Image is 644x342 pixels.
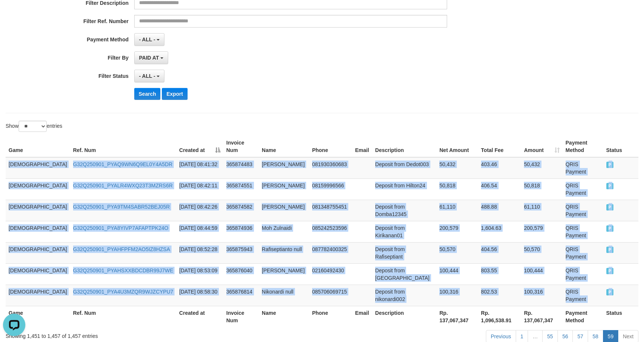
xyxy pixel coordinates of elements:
td: [DEMOGRAPHIC_DATA] [6,263,70,285]
td: 365874483 [223,157,259,179]
th: Description [372,306,436,327]
th: Game [6,306,70,327]
button: - ALL - [134,70,164,82]
label: Show entries [6,121,62,132]
th: Phone [309,306,352,327]
th: Name [259,136,309,157]
td: [DEMOGRAPHIC_DATA] [6,285,70,306]
td: QRIS Payment [563,157,603,179]
td: 081348755451 [309,200,352,221]
td: Deposit from Dedot003 [372,157,436,179]
td: 365875943 [223,242,259,263]
td: 085242523596 [309,221,352,242]
td: 365874936 [223,221,259,242]
td: [DATE] 08:52:28 [176,242,223,263]
a: G32Q250901_PYA9TM4SABR52BEJ05R [73,204,170,210]
th: Email [352,136,372,157]
td: QRIS Payment [563,200,603,221]
span: PAID AT [139,55,159,61]
td: 08159996566 [309,178,352,200]
td: Deposit from [GEOGRAPHIC_DATA] [372,263,436,285]
th: Net Amount [436,136,478,157]
a: G32Q250901_PYAHFPFM2AO5IZ8HZSA [73,246,170,252]
td: 087782400325 [309,242,352,263]
th: Status [603,136,639,157]
td: QRIS Payment [563,178,603,200]
th: Payment Method [563,136,603,157]
td: 365874551 [223,178,259,200]
td: 406.54 [478,178,521,200]
select: Showentries [19,121,47,132]
th: Invoice Num [223,306,259,327]
td: QRIS Payment [563,242,603,263]
td: Nikonardi null [259,285,309,306]
td: 404.56 [478,242,521,263]
td: 200,579 [521,221,562,242]
td: 02160492430 [309,263,352,285]
td: [PERSON_NAME] [259,157,309,179]
div: Showing 1,451 to 1,457 of 1,457 entries [6,329,263,340]
td: Rafiseptianto null [259,242,309,263]
th: Amount: activate to sort column ascending [521,136,562,157]
td: QRIS Payment [563,285,603,306]
th: Total Fee [478,136,521,157]
a: G32Q250901_PYAHSXXBDCDBR99J7WE [73,267,173,273]
th: Rp. 137,067,347 [436,306,478,327]
td: [DATE] 08:44:59 [176,221,223,242]
td: 50,818 [436,178,478,200]
th: Ref. Num [70,306,176,327]
span: PAID [606,225,614,232]
td: 50,818 [521,178,562,200]
td: [DEMOGRAPHIC_DATA] [6,178,70,200]
button: Open LiveChat chat widget [3,3,25,25]
td: Deposit from nikonardi002 [372,285,436,306]
th: Rp. 137,067,347 [521,306,562,327]
span: PAID [606,183,614,189]
th: Phone [309,136,352,157]
th: Email [352,306,372,327]
th: Rp. 1,096,538.91 [478,306,521,327]
th: Game [6,136,70,157]
td: 085706069715 [309,285,352,306]
span: - ALL - [139,37,155,42]
span: PAID [606,247,614,253]
td: 200,579 [436,221,478,242]
button: Search [134,88,161,100]
span: PAID [606,204,614,210]
td: 100,316 [521,285,562,306]
th: Created at: activate to sort column descending [176,136,223,157]
td: 100,444 [521,263,562,285]
td: 50,570 [436,242,478,263]
td: Deposit from Kirikanan01 [372,221,436,242]
td: [DEMOGRAPHIC_DATA] [6,157,70,179]
td: 50,570 [521,242,562,263]
td: Deposit from Hilton24 [372,178,436,200]
button: - ALL - [134,33,164,46]
td: 100,316 [436,285,478,306]
td: 365876814 [223,285,259,306]
td: 081930360683 [309,157,352,179]
td: 488.88 [478,200,521,221]
td: 365874582 [223,200,259,221]
td: QRIS Payment [563,263,603,285]
a: G32Q250901_PYA4U3MZQR9WJZCYPU7 [73,289,173,295]
th: Ref. Num [70,136,176,157]
th: Status [603,306,639,327]
td: 50,432 [521,157,562,179]
span: PAID [606,162,614,168]
td: 50,432 [436,157,478,179]
td: [DEMOGRAPHIC_DATA] [6,200,70,221]
td: 1,604.63 [478,221,521,242]
th: Payment Method [563,306,603,327]
td: [PERSON_NAME] [259,178,309,200]
td: [DEMOGRAPHIC_DATA] [6,242,70,263]
a: G32Q250901_PYALR4WXQ23T3MZRS6R [73,183,173,189]
td: [DEMOGRAPHIC_DATA] [6,221,70,242]
td: [DATE] 08:42:11 [176,178,223,200]
td: 403.46 [478,157,521,179]
span: - ALL - [139,73,155,79]
button: PAID AT [134,51,168,64]
td: 803.55 [478,263,521,285]
td: Deposit from Rafiseptiant [372,242,436,263]
button: Export [162,88,187,100]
